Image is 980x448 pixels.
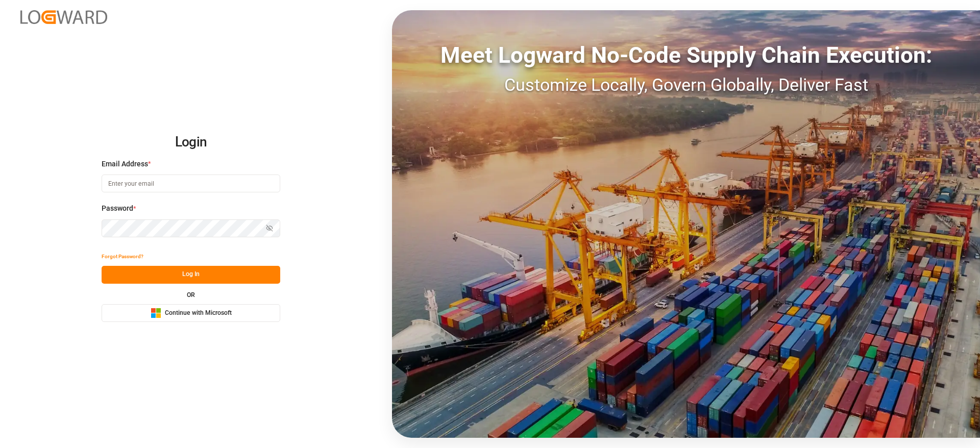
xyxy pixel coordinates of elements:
[187,292,195,298] small: OR
[102,266,280,284] button: Log In
[392,38,980,72] div: Meet Logward No-Code Supply Chain Execution:
[102,203,133,214] span: Password
[165,309,232,318] span: Continue with Microsoft
[102,304,280,322] button: Continue with Microsoft
[102,175,280,192] input: Enter your email
[102,248,143,266] button: Forgot Password?
[102,159,148,169] span: Email Address
[102,126,280,159] h2: Login
[20,10,107,24] img: Logward_new_orange.png
[392,72,980,98] div: Customize Locally, Govern Globally, Deliver Fast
